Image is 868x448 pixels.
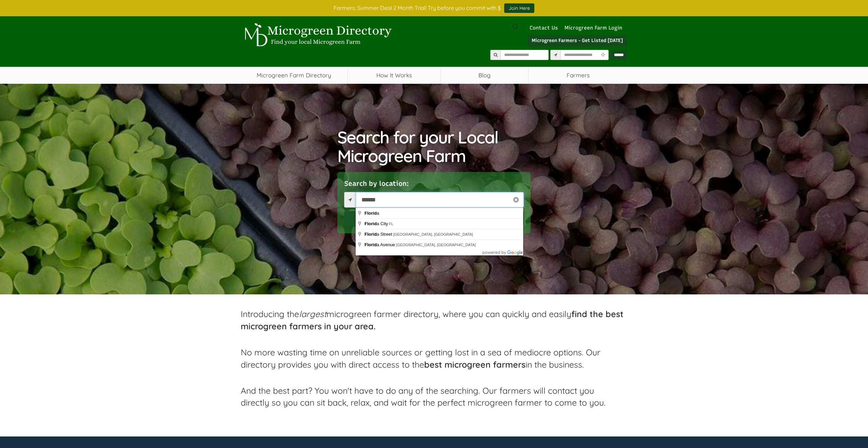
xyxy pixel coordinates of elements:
div: Farmers: Summer Deal 2 Month Trial! Try before you commit with $ [236,3,632,13]
a: Join Here [504,3,534,13]
span: a City [364,221,389,226]
img: Microgreen Directory [241,23,393,47]
span: [GEOGRAPHIC_DATA], [GEOGRAPHIC_DATA] [396,243,476,247]
strong: best microgreen farmers [424,359,526,370]
a: Microgreen Farm Login [565,25,626,31]
a: Microgreen Farm Directory [241,67,348,84]
span: Florid [364,232,377,237]
a: Microgreen Farmers - Get Listed [DATE] [527,35,627,46]
a: Blog [441,67,529,84]
span: And the best part? You won't have to do any of the searching. Our farmers will contact you direct... [241,385,606,408]
button: Search [344,211,524,227]
i: Use Current Location [599,53,606,57]
span: [GEOGRAPHIC_DATA], [GEOGRAPHIC_DATA] [393,232,473,236]
span: Farmers [529,67,627,84]
span: a Street [364,232,393,237]
strong: find the best microgreen farmers in your area. [241,309,624,331]
a: How It Works [348,67,440,84]
span: No more wasting time on unreliable sources or getting lost in a sea of mediocre options. Our dire... [241,347,600,370]
a: Contact Us [526,25,561,31]
span: Florid [364,211,377,216]
h1: Search for your Local Microgreen Farm [337,128,531,165]
span: Florid [364,221,377,226]
span: Florid [364,242,377,247]
span: a [364,211,380,216]
label: Search by location: [344,179,409,189]
span: a Avenue [364,242,396,247]
em: largest [299,309,327,319]
span: Introducing the microgreen farmer directory, where you can quickly and easily [241,309,624,331]
span: FL [389,222,393,226]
